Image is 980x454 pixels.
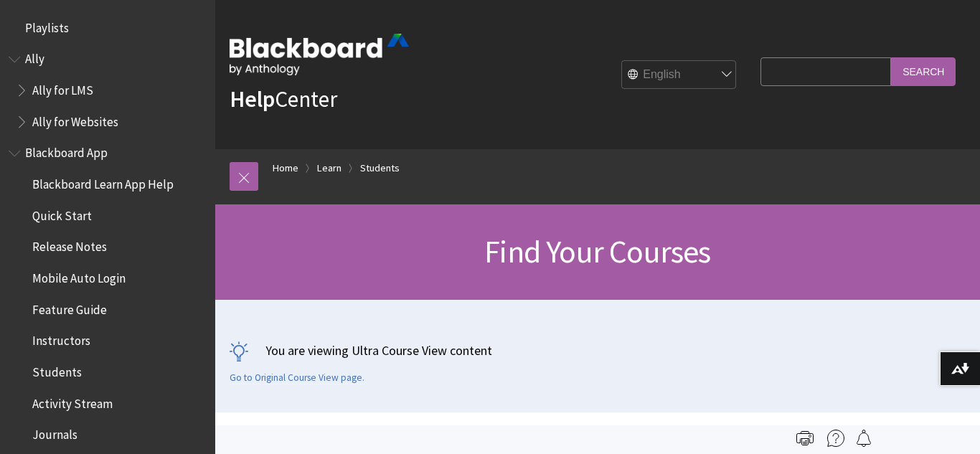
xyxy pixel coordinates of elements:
[484,232,710,271] span: Find Your Courses
[32,204,92,223] span: Quick Start
[9,16,207,40] nav: Book outline for Playlists
[32,110,118,129] span: Ally for Websites
[827,430,844,447] img: More help
[360,159,400,177] a: Students
[32,266,126,285] span: Mobile Auto Login
[32,423,77,443] span: Journals
[230,85,337,113] a: HelpCenter
[230,34,409,75] img: Blackboard by Anthology
[25,141,108,161] span: Blackboard App
[32,329,90,349] span: Instructors
[855,430,872,447] img: Follow this page
[273,159,298,177] a: Home
[230,372,364,384] a: Go to Original Course View page.
[25,16,69,35] span: Playlists
[32,172,174,191] span: Blackboard Learn App Help
[230,341,966,359] p: You are viewing Ultra Course View content
[796,430,814,447] img: Print
[25,47,44,67] span: Ally
[32,78,93,98] span: Ally for LMS
[32,360,82,379] span: Students
[317,159,341,177] a: Learn
[891,57,956,85] input: Search
[622,61,737,90] select: Site Language Selector
[230,85,275,113] strong: Help
[32,298,107,317] span: Feature Guide
[32,235,107,255] span: Release Notes
[9,47,207,134] nav: Book outline for Anthology Ally Help
[32,392,113,411] span: Activity Stream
